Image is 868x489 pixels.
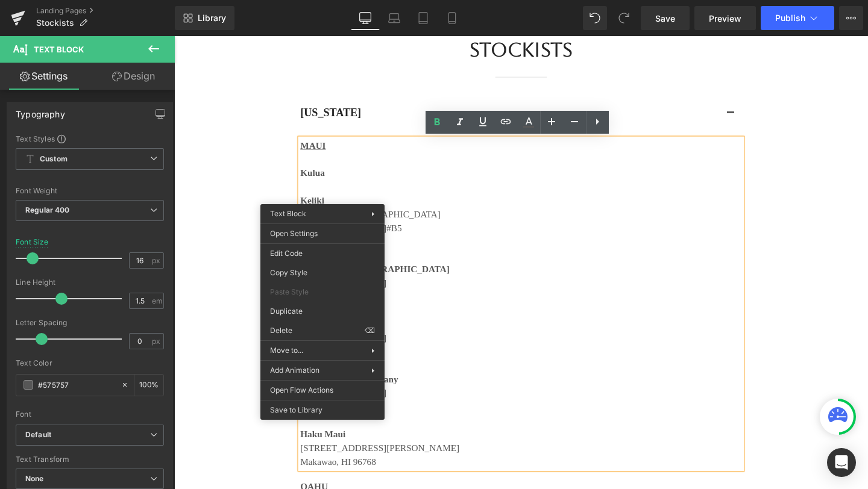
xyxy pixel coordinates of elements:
[133,180,536,195] p: The Shop at [GEOGRAPHIC_DATA]
[25,205,70,214] b: Regular 400
[827,448,856,477] div: Open Intercom Messenger
[16,238,49,246] div: Font Size
[36,18,74,28] span: Stockists
[152,297,162,305] span: em
[709,12,741,25] span: Preview
[380,6,409,30] a: Laptop
[152,337,162,345] span: px
[16,102,65,119] div: Typography
[270,325,365,336] span: Delete
[694,6,756,30] a: Preview
[133,310,536,325] p: [STREET_ADDRESS]
[270,345,371,356] span: Move to...
[133,167,158,178] strong: Keliki
[152,257,162,264] span: px
[223,196,239,207] span: #B5
[198,13,226,23] span: Library
[16,410,164,419] div: Font
[761,6,834,30] button: Publish
[270,365,371,376] span: Add Animation
[133,252,536,267] p: [STREET_ADDRESS]
[133,440,536,455] p: Makawao, HI 96768
[133,195,536,209] p: [STREET_ADDRESS]
[36,6,175,16] a: Landing Pages
[438,6,467,30] a: Mobile
[25,430,51,440] i: Default
[175,6,234,30] a: New Library
[270,405,375,416] span: Save to Library
[38,378,115,391] input: Color
[134,375,163,396] div: %
[133,297,149,308] strong: Hue
[133,469,162,479] u: OAHU
[133,139,159,149] strong: Kulua
[133,73,573,89] h2: [US_STATE]
[409,6,438,30] a: Tablet
[365,325,375,336] span: ⌫
[133,426,536,440] p: [STREET_ADDRESS][PERSON_NAME]
[270,306,375,317] span: Duplicate
[133,355,236,366] strong: Maui Clothing Company
[133,413,180,423] strong: Haku Maui
[270,287,375,297] span: Paste Style
[775,13,805,23] span: Publish
[16,187,164,195] div: Font Weight
[34,45,84,54] span: Text Block
[133,325,536,339] p: Kahului, HI 96732
[351,6,380,30] a: Desktop
[270,267,375,278] span: Copy Style
[133,267,536,281] p: Kihei, HI 96753
[133,368,536,382] p: [STREET_ADDRESS]
[270,209,306,218] span: Text Block
[12,2,717,28] h2: stockists
[133,110,159,120] u: MAUI
[655,12,675,25] span: Save
[839,6,863,30] button: More
[16,278,164,287] div: Line Height
[612,6,636,30] button: Redo
[25,474,44,483] b: None
[133,382,536,397] p: Kihei, HI 96753
[16,134,164,143] div: Text Styles
[133,240,289,250] strong: Maui Spa at [GEOGRAPHIC_DATA]
[270,228,375,239] span: Open Settings
[270,385,375,396] span: Open Flow Actions
[270,248,375,259] span: Edit Code
[40,154,68,164] b: Custom
[583,6,607,30] button: Undo
[16,359,164,367] div: Text Color
[90,63,177,90] a: Design
[16,455,164,464] div: Text Transform
[16,319,164,327] div: Letter Spacing
[133,209,536,223] p: Kihei, HI 96753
